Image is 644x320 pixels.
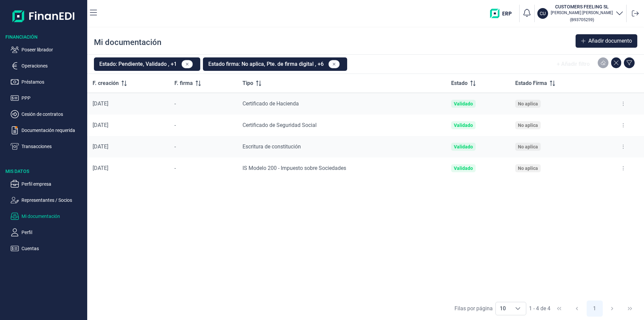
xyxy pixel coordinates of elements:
span: Certificado de Seguridad Social [243,122,317,128]
span: Certificado de Hacienda [243,100,299,107]
div: Mi documentación [94,37,161,48]
button: Estado: Pendiente, Validado , +1 [94,57,200,71]
button: CUCUSTOMERS FEELING SL[PERSON_NAME] [PERSON_NAME](B93705259) [537,3,624,24]
button: Operaciones [11,62,85,70]
button: Previous Page [569,301,585,317]
span: IS Modelo 200 - Impuesto sobre Sociedades [243,165,346,171]
p: Mi documentación [21,212,85,220]
div: Choose [510,302,526,315]
p: Documentación requerida [21,126,85,134]
div: Validado [454,101,473,106]
button: Mi documentación [11,212,85,220]
div: - [174,122,231,129]
p: Transacciones [21,142,85,150]
p: Poseer librador [21,46,85,54]
h3: CUSTOMERS FEELING SL [551,3,613,10]
div: - [174,165,231,172]
div: Filas por página [454,305,493,313]
p: PPP [21,94,85,102]
button: Documentación requerida [11,126,85,134]
div: - [174,100,231,107]
small: Copiar cif [570,17,594,22]
div: [DATE] [93,100,164,107]
p: [PERSON_NAME] [PERSON_NAME] [551,10,613,15]
div: No aplica [518,101,538,106]
p: Operaciones [21,62,85,70]
span: Estado Firma [515,79,547,87]
p: Cesión de contratos [21,110,85,118]
span: Escritura de constitución [243,143,301,150]
button: Page 1 [587,301,603,317]
p: Perfil [21,228,85,236]
div: Validado [454,144,473,149]
button: Transacciones [11,142,85,150]
div: Validado [454,166,473,171]
button: Poseer librador [11,46,85,54]
div: No aplica [518,166,538,171]
button: Añadir documento [576,34,637,48]
img: Logo de aplicación [12,5,75,27]
p: Representantes / Socios [21,196,85,204]
button: Next Page [604,301,620,317]
button: Perfil empresa [11,180,85,188]
p: Préstamos [21,78,85,86]
button: PPP [11,94,85,102]
span: Estado [451,79,468,87]
div: - [174,143,231,150]
button: Cesión de contratos [11,110,85,118]
div: No aplica [518,144,538,149]
p: Perfil empresa [21,180,85,188]
span: F. creación [93,79,119,87]
button: Representantes / Socios [11,196,85,204]
div: Validado [454,123,473,128]
span: Tipo [243,79,253,87]
p: Cuentas [21,244,85,253]
span: 10 [496,302,510,315]
img: erp [490,9,517,18]
div: [DATE] [93,165,164,172]
button: Estado firma: No aplica, Pte. de firma digital , +6 [203,57,347,71]
div: [DATE] [93,122,164,129]
button: First Page [551,301,567,317]
div: [DATE] [93,143,164,150]
p: CU [540,10,546,17]
button: Cuentas [11,244,85,253]
button: Last Page [622,301,638,317]
div: No aplica [518,123,538,128]
span: F. firma [174,79,193,87]
button: Préstamos [11,78,85,86]
button: Perfil [11,228,85,236]
span: Añadir documento [588,37,632,45]
span: 1 - 4 de 4 [529,306,550,311]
